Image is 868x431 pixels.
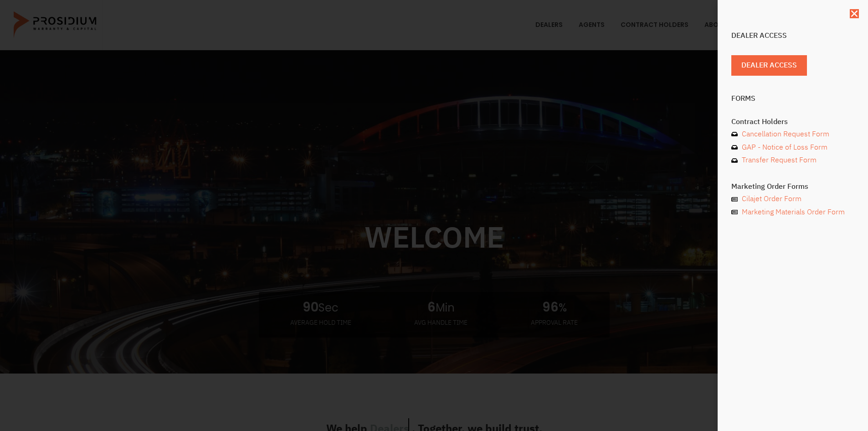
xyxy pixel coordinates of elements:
[731,154,854,167] a: Transfer Request Form
[731,141,854,154] a: GAP - Notice of Loss Form
[850,9,859,18] a: Close
[741,59,797,72] span: Dealer Access
[731,128,854,141] a: Cancellation Request Form
[731,32,854,39] h4: Dealer Access
[740,154,817,167] span: Transfer Request Form
[731,55,807,76] a: Dealer Access
[740,128,829,141] span: Cancellation Request Form
[731,192,854,206] a: Cilajet Order Form
[731,206,854,219] a: Marketing Materials Order Form
[731,118,854,125] h4: Contract Holders
[740,206,845,219] span: Marketing Materials Order Form
[740,141,827,154] span: GAP - Notice of Loss Form
[731,95,854,102] h4: Forms
[731,183,854,190] h4: Marketing Order Forms
[740,192,801,206] span: Cilajet Order Form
